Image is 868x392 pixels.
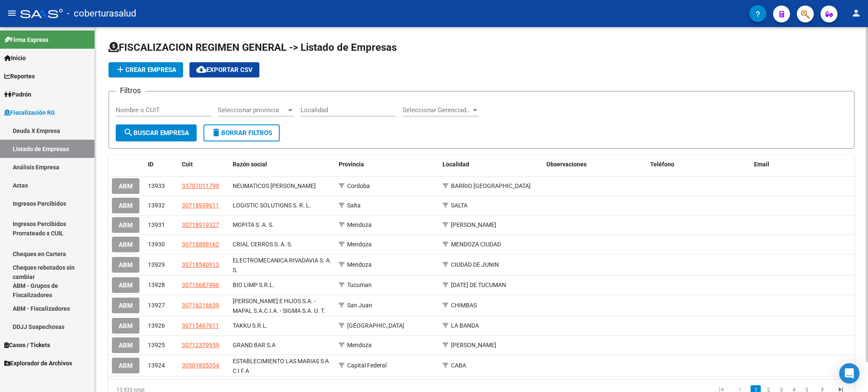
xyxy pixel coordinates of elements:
span: Provincia [339,161,364,168]
span: 30716687496 [182,282,219,288]
span: ABM [119,221,133,229]
span: GRAND BAR S.A [233,342,275,348]
span: ID [148,161,153,168]
h3: Filtros [116,85,145,97]
button: ABM [112,318,139,334]
button: ABM [112,298,139,313]
span: Firma Express [4,35,48,44]
span: FISCALIZACION REGIMEN GENERAL -> Listado de Empresas [108,41,397,53]
span: BARRIO [GEOGRAPHIC_DATA] [451,182,531,189]
button: ABM [112,237,139,252]
datatable-header-cell: Razón social [229,155,335,174]
span: 30718919327 [182,221,219,228]
span: ABM [119,322,133,330]
span: [GEOGRAPHIC_DATA] [347,322,404,329]
span: ABM [119,261,133,269]
span: Explorador de Archivos [4,359,72,368]
span: CABA [451,362,466,369]
mat-icon: delete [211,127,221,138]
span: 13932 [148,202,165,209]
span: ABM [119,302,133,309]
datatable-header-cell: Provincia [335,155,439,174]
mat-icon: menu [7,8,17,18]
span: NEUMATICOS MARTIN S.A. [233,182,316,189]
datatable-header-cell: Email [751,155,854,174]
span: Salta [347,202,361,209]
span: TAKKU S.R.L. [233,322,268,329]
span: Mendoza [347,342,372,348]
span: 13933 [148,182,165,189]
span: 30716216639 [182,302,219,309]
span: Exportar CSV [196,66,253,74]
span: Cuit [182,161,193,168]
span: 13931 [148,221,165,228]
span: ABM [119,282,133,289]
span: Mendoza [347,241,372,248]
span: 13927 [148,302,165,309]
datatable-header-cell: ID [145,155,178,174]
span: Email [754,161,769,168]
span: MOPITA S. A. S. [233,221,274,228]
datatable-header-cell: Localidad [439,155,543,174]
span: CHIMBAS [451,302,477,309]
span: ABM [119,182,133,190]
span: ABM [119,362,133,370]
span: Mendoza [347,261,372,268]
span: Observaciones [546,161,587,168]
button: Buscar Empresa [116,124,197,141]
button: Crear Empresa [108,62,183,77]
span: 13926 [148,322,165,329]
span: Seleccionar provincia [218,106,287,114]
button: Exportar CSV [189,62,259,77]
button: ABM [112,257,139,273]
span: [PERSON_NAME] [451,221,496,228]
span: 30718540913 [182,261,219,268]
span: Capital Federal [347,362,387,369]
span: 30712379959 [182,342,219,348]
button: ABM [112,178,139,194]
span: Buscar Empresa [123,129,189,137]
span: Seleccionar Gerenciador [403,106,471,114]
span: Razón social [233,161,267,168]
span: 13924 [148,362,165,369]
span: SALTA [451,202,467,209]
span: Mendoza [347,221,372,228]
span: 30501835354 [182,362,219,369]
span: [PERSON_NAME] [451,342,496,348]
span: Reportes [4,72,35,81]
span: 13929 [148,261,165,268]
datatable-header-cell: Cuit [178,155,229,174]
span: MENDOZA CIUDAD [451,241,501,248]
span: 13930 [148,241,165,248]
span: Localidad [442,161,469,168]
span: Tucuman [347,282,372,288]
span: Fiscalización RG [4,108,55,117]
span: - coberturasalud [67,4,136,23]
button: ABM [112,217,139,233]
mat-icon: search [123,127,134,138]
span: Inicio [4,53,26,63]
span: 30715467611 [182,322,219,329]
span: BIO LIMP S.R.L. [233,282,275,288]
span: Crear Empresa [115,66,176,74]
span: LA BANDA [451,322,479,329]
mat-icon: cloud_download [196,64,206,75]
datatable-header-cell: Observaciones [543,155,647,174]
datatable-header-cell: Teléfono [647,155,751,174]
span: CRIAL CERROS S. A. S. [233,241,292,248]
span: Cordoba [347,182,370,189]
span: CIUDAD DE JUNIN [451,261,499,268]
span: Padrón [4,90,31,99]
button: ABM [112,358,139,373]
span: ESTABLECIMIENTO LAS MARIAS S A C I F A [233,358,329,374]
span: ABM [119,342,133,349]
div: Open Intercom Messenger [839,363,860,384]
span: 30718888162 [182,241,219,248]
span: ABM [119,241,133,248]
span: Casos / Tickets [4,340,50,350]
span: LOGISTIC SOLUTIONS S. R. L. [233,202,311,209]
button: ABM [112,277,139,293]
span: 33707011799 [182,182,219,189]
span: 30718939611 [182,202,219,209]
button: ABM [112,198,139,213]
